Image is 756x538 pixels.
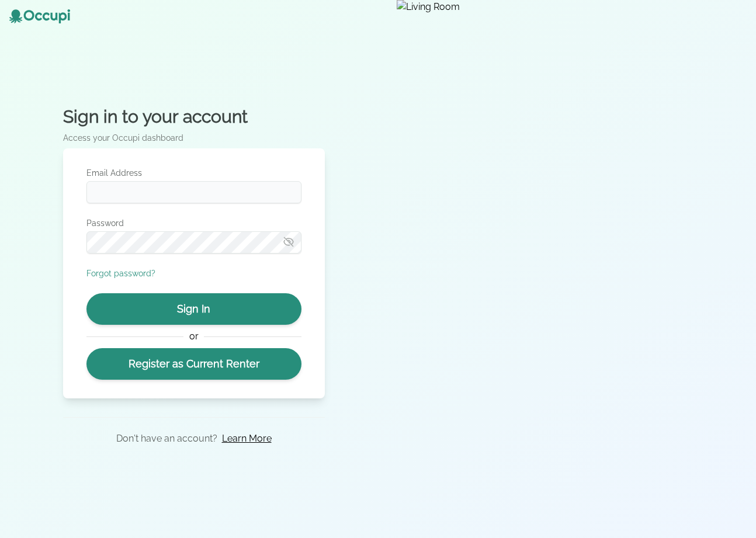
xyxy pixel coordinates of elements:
label: Password [86,217,301,229]
button: Forgot password? [86,268,155,279]
span: or [183,329,204,343]
a: Learn More [222,432,272,446]
a: Register as Current Renter [86,348,301,380]
h2: Sign in to your account [63,106,325,127]
label: Email Address [86,167,301,179]
p: Access your Occupi dashboard [63,132,325,144]
p: Don't have an account? [116,432,217,446]
button: Sign In [86,293,301,325]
